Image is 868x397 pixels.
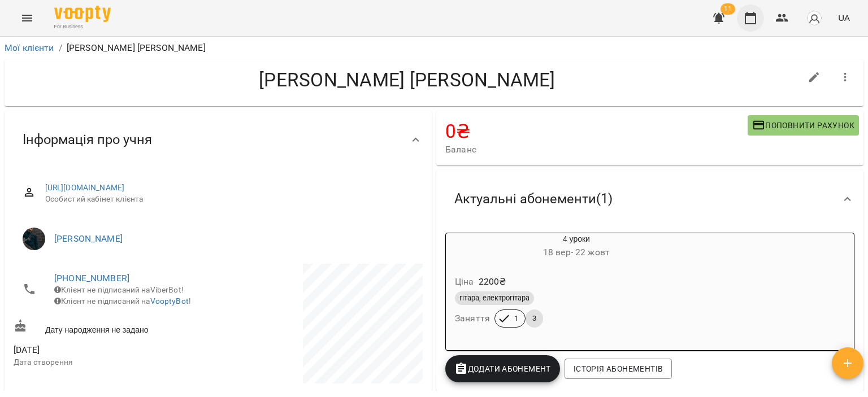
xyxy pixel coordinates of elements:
[54,296,191,306] span: Клієнт не підписаний на !
[479,275,506,289] p: 2200 ₴
[54,233,123,244] a: [PERSON_NAME]
[565,359,672,379] button: Історія абонементів
[54,6,111,22] img: Voopty Logo
[67,41,206,55] p: [PERSON_NAME] [PERSON_NAME]
[11,317,218,338] div: Дату народження не задано
[445,120,748,143] h4: 0 ₴
[752,119,854,132] span: Поповнити рахунок
[436,170,863,228] div: Актуальні абонементи(1)
[45,183,125,192] a: [URL][DOMAIN_NAME]
[455,274,474,290] h6: Ціна
[721,3,735,15] span: 11
[5,111,432,169] div: Інформація про учня
[5,41,863,55] nav: breadcrumb
[445,143,748,156] span: Баланс
[834,7,854,28] button: UA
[748,115,859,136] button: Поповнити рахунок
[455,293,534,303] span: гітара, електрогітара
[543,247,610,258] span: 18 вер - 22 жовт
[23,228,45,250] img: Воробей Павло
[454,190,613,208] span: Актуальні абонементи ( 1 )
[455,311,490,326] h6: Заняття
[507,313,525,324] span: 1
[445,355,560,382] button: Додати Абонемент
[454,362,551,376] span: Додати Абонемент
[574,362,663,376] span: Історія абонементів
[14,5,41,32] button: Menu
[526,313,543,324] span: 3
[54,285,184,294] span: Клієнт не підписаний на ViberBot!
[59,41,62,55] li: /
[5,42,54,53] a: Мої клієнти
[446,233,707,260] div: 4 уроки
[446,233,707,341] button: 4 уроки18 вер- 22 жовтЦіна2200₴гітара, електрогітараЗаняття13
[54,273,129,283] a: [PHONE_NUMBER]
[14,343,216,357] span: [DATE]
[23,131,152,149] span: Інформація про учня
[14,357,216,368] p: Дата створення
[838,12,850,24] span: UA
[14,68,801,91] h4: [PERSON_NAME] [PERSON_NAME]
[806,10,822,26] img: avatar_s.png
[150,296,189,306] a: VooptyBot
[45,194,414,205] span: Особистий кабінет клієнта
[54,23,111,30] span: For Business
